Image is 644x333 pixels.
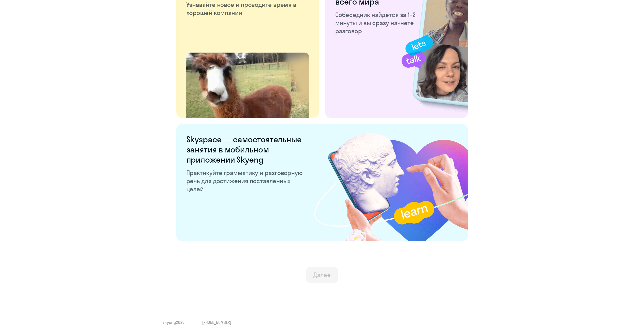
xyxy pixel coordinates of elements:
[163,320,184,325] span: Skyeng 2025
[186,52,309,118] img: life
[335,11,416,35] p: Собеседник найдётся за 1–2 минуты и вы сразу начнёте разговор
[202,320,231,325] a: [PHONE_NUMBER]
[306,267,338,283] button: Далее
[314,124,468,241] img: skyspace
[186,134,304,165] h6: Skyspace — самостоятельные занятия в мобильном приложении Skyeng
[186,1,304,17] p: Узнавайте новое и проводите время в хорошей компании
[313,271,331,279] div: Далее
[186,169,304,193] p: Практикуйте грамматику и разговорную речь для достижения поставленных целей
